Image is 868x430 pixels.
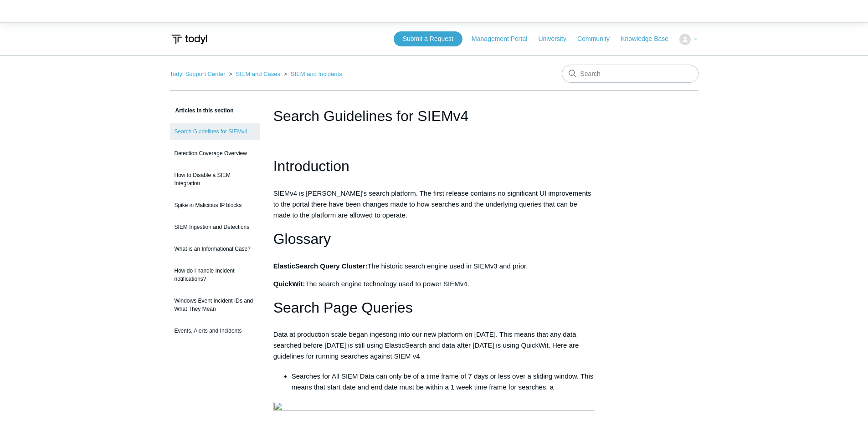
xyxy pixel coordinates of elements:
[273,155,595,178] h1: Introduction
[621,34,678,44] a: Knowledge Base
[273,278,595,289] p: The search engine technology used to power SIEMv4.
[291,71,342,77] a: SIEM and Incidents
[273,262,368,270] strong: ElasticSearch Query Cluster:
[227,71,282,77] li: SIEM and Cases
[282,71,342,77] li: SIEM and Incidents
[273,228,595,251] h1: Glossary
[562,65,699,83] input: Search
[170,71,227,77] li: Todyl Support Center
[394,31,462,46] a: Submit a Request
[273,105,595,127] h1: Search Guidelines for SIEMv4
[538,34,575,44] a: University
[292,371,595,393] li: Searches for All SIEM Data can only be of a time frame of 7 days or less over a sliding window. T...
[273,188,595,221] p: SIEMv4 is [PERSON_NAME]'s search platform. The first release contains no significant UI improveme...
[273,329,595,362] p: Data at production scale began ingesting into our new platform on [DATE]. This means that any dat...
[170,197,260,214] a: Spike in Malicious IP blocks
[273,280,305,288] strong: QuickWit:
[273,296,595,319] h1: Search Page Queries
[170,292,260,318] a: Windows Event Incident IDs and What They Mean
[577,34,619,44] a: Community
[170,240,260,258] a: What is an Informational Case?
[236,71,280,77] a: SIEM and Cases
[170,107,234,114] span: Articles in this section
[170,31,209,48] img: Todyl Support Center Help Center home page
[472,34,536,44] a: Management Portal
[170,71,226,77] a: Todyl Support Center
[273,261,595,272] p: The historic search engine used in SIEMv3 and prior.
[170,322,260,339] a: Events, Alerts and Incidents
[170,123,260,140] a: Search Guidelines for SIEMv4
[170,218,260,236] a: SIEM Ingestion and Detections
[170,145,260,162] a: Detection Coverage Overview
[170,167,260,192] a: How to Disable a SIEM Integration
[170,262,260,288] a: How do I handle Incident notifications?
